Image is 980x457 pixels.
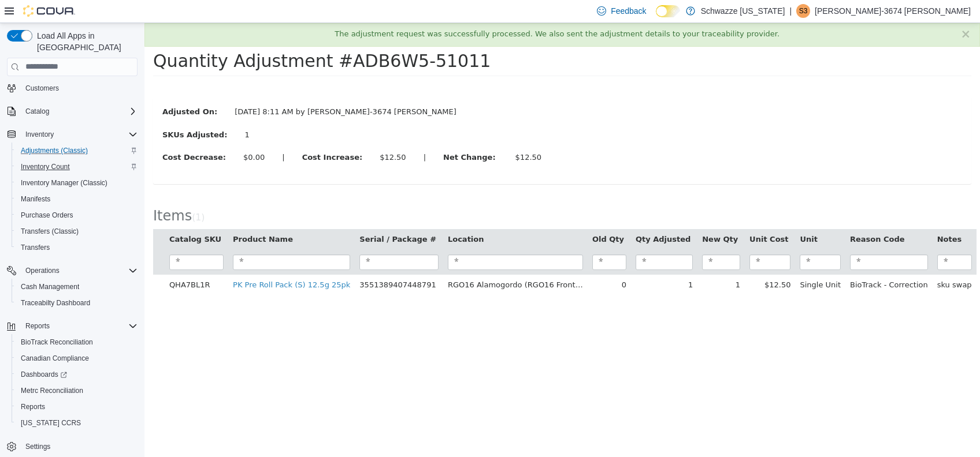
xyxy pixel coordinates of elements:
button: Traceabilty Dashboard [12,295,142,311]
span: BioTrack Reconciliation [16,335,138,349]
button: [US_STATE] CCRS [12,415,142,431]
span: Customers [25,84,59,93]
button: Settings [2,438,142,455]
span: Customers [21,81,138,95]
button: Inventory [21,128,58,141]
a: BioTrack Reconciliation [16,335,98,349]
span: Feedback [611,5,646,17]
span: Dashboards [16,368,138,381]
button: Unit Cost [605,211,646,222]
span: Traceabilty Dashboard [16,296,138,310]
button: Location [303,211,341,222]
label: Adjusted On: [9,83,81,95]
span: Cash Management [21,282,79,291]
a: Cash Management [16,280,84,294]
span: Operations [25,266,60,275]
a: Settings [21,440,55,454]
button: Manifests [12,191,142,207]
button: Adjustments (Classic) [12,143,142,159]
a: Transfers (Classic) [16,224,83,238]
span: Manifests [21,194,50,204]
span: Washington CCRS [16,416,138,430]
a: Metrc Reconciliation [16,384,88,398]
td: BioTrack - Correction [701,252,788,272]
span: Adjustments (Classic) [16,144,138,158]
a: Adjustments (Classic) [16,144,92,158]
button: Reports [12,399,142,415]
button: Catalog [2,103,142,119]
label: Cost Decrease: [9,129,90,140]
td: 3551389407448791 [210,252,299,272]
span: Catalog [21,104,138,118]
span: Reports [21,319,138,333]
button: Notes [793,211,819,222]
a: Customers [21,81,64,95]
span: S3 [799,4,808,18]
label: Cost Increase: [149,129,227,140]
span: Adjustments (Classic) [21,146,88,155]
button: Transfers [12,239,142,256]
a: Inventory Count [16,160,75,174]
button: Catalog [21,104,54,118]
a: Manifests [16,192,55,206]
a: Transfers [16,241,54,254]
a: Traceabilty Dashboard [16,296,95,310]
button: Serial / Package # [215,211,294,222]
a: [US_STATE] CCRS [16,416,86,430]
span: Settings [21,439,138,454]
a: PK Pre Roll Pack (S) 12.5g 25pk [88,257,206,266]
span: Traceabilty Dashboard [21,298,90,308]
img: Cova [23,5,75,17]
label: | [129,129,149,140]
button: Reason Code [706,211,763,222]
span: Purchase Orders [16,208,138,222]
span: Metrc Reconciliation [16,384,138,398]
div: $0.00 [99,129,120,140]
span: Manifests [16,192,138,206]
span: Canadian Compliance [21,354,89,363]
button: Old Qty [448,211,482,222]
p: Schwazze [US_STATE] [701,4,785,18]
button: Reports [21,319,54,333]
td: Single Unit [651,252,701,272]
a: Dashboards [16,368,72,381]
span: Inventory Count [16,160,138,174]
span: Inventory [25,130,54,139]
span: Metrc Reconciliation [21,386,83,395]
button: Catalog SKU [25,211,79,222]
button: Product Name [88,211,151,222]
span: Inventory Count [21,162,70,171]
td: sku swap [788,252,832,272]
a: Reports [16,400,50,414]
label: SKUs Adjusted: [9,106,91,118]
span: Canadian Compliance [16,351,138,365]
button: Qty Adjusted [491,211,548,222]
span: Purchase Orders [21,211,73,220]
div: Sarah-3674 Holmes [796,4,810,18]
button: Operations [21,264,64,278]
span: 1 [51,189,57,200]
button: Inventory Count [12,159,142,175]
td: $12.50 [600,252,651,272]
button: × [816,5,826,17]
span: Transfers (Classic) [16,224,138,238]
span: Cash Management [16,280,138,294]
span: RGO16 Alamogordo (RGO16 Front Room) [303,257,458,266]
span: Load All Apps in [GEOGRAPHIC_DATA] [32,30,138,53]
button: Metrc Reconciliation [12,383,142,399]
span: Transfers (Classic) [21,227,79,236]
small: ( ) [47,189,60,200]
div: [DATE] 8:11 AM by [PERSON_NAME]-3674 [PERSON_NAME] [81,83,321,95]
button: BioTrack Reconciliation [12,334,142,350]
input: Dark Mode [656,5,680,17]
button: Inventory Manager (Classic) [12,175,142,191]
span: Reports [25,321,50,331]
button: Canadian Compliance [12,350,142,366]
span: Operations [21,264,138,278]
p: [PERSON_NAME]-3674 [PERSON_NAME] [815,4,971,18]
div: $12.50 [235,129,262,140]
a: Inventory Manager (Classic) [16,176,112,190]
span: Dashboards [21,370,67,379]
label: Net Change: [290,129,362,140]
td: 0 [443,252,487,272]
